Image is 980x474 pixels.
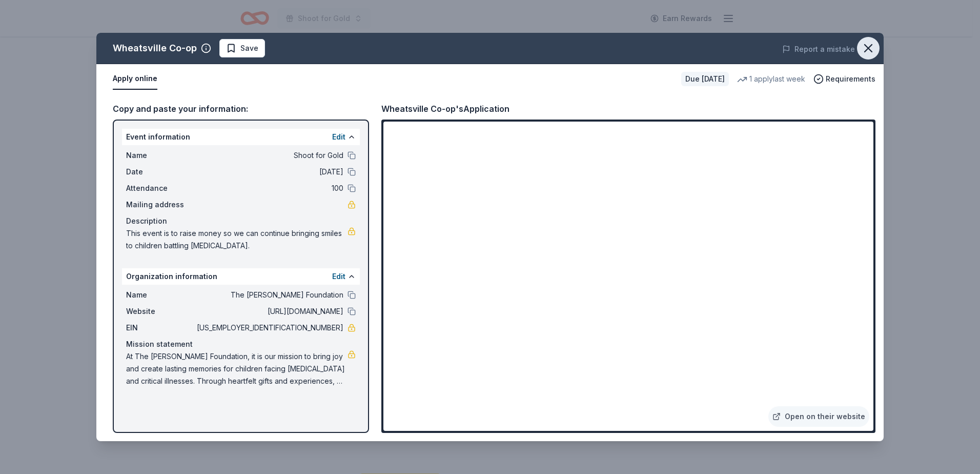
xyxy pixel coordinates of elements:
span: [URL][DOMAIN_NAME] [195,305,343,318]
div: 1 apply last week [737,73,805,85]
div: Copy and paste your information: [113,102,369,115]
div: Description [126,215,356,227]
button: Save [219,39,265,57]
span: Attendance [126,182,195,194]
button: Edit [332,131,345,143]
span: Name [126,149,195,162]
a: Open on their website [768,406,869,427]
span: Shoot for Gold [195,149,343,162]
span: EIN [126,322,195,334]
div: Mission statement [126,338,356,350]
button: Apply online [113,68,157,90]
span: Mailing address [126,199,195,211]
span: [US_EMPLOYER_IDENTIFICATION_NUMBER] [195,322,343,334]
span: Website [126,305,195,318]
button: Report a mistake [782,43,855,55]
button: Edit [332,270,345,283]
span: Save [240,42,258,54]
div: Wheatsville Co-op's Application [381,102,509,115]
button: Requirements [813,73,875,85]
div: Due [DATE] [681,72,729,86]
div: Event information [122,129,360,145]
div: Organization information [122,268,360,285]
span: The [PERSON_NAME] Foundation [195,289,343,301]
span: This event is to raise money so we can continue bringing smiles to children battling [MEDICAL_DATA]. [126,227,348,252]
span: Requirements [826,73,875,85]
span: 100 [195,182,343,194]
span: Name [126,289,195,301]
span: At The [PERSON_NAME] Foundation, it is our mission to bring joy and create lasting memories for c... [126,350,348,387]
div: Wheatsville Co-op [113,40,197,56]
span: [DATE] [195,166,343,178]
span: Date [126,166,195,178]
